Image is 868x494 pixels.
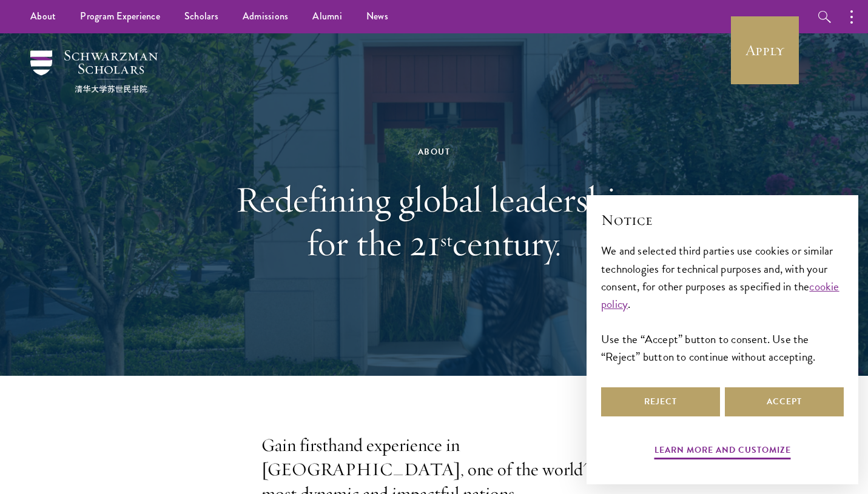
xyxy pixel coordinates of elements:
h2: Notice [601,210,844,230]
button: Reject [601,387,720,416]
h1: Redefining global leadership for the 21 century. [225,178,644,265]
a: Apply [731,16,799,84]
button: Accept [725,387,844,416]
img: Schwarzman Scholars [30,50,158,93]
div: We and selected third parties use cookies or similar technologies for technical purposes and, wit... [601,242,844,365]
a: cookie policy [601,278,839,313]
button: Learn more and customize [654,442,791,461]
div: About [225,144,644,159]
sup: st [440,229,453,252]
